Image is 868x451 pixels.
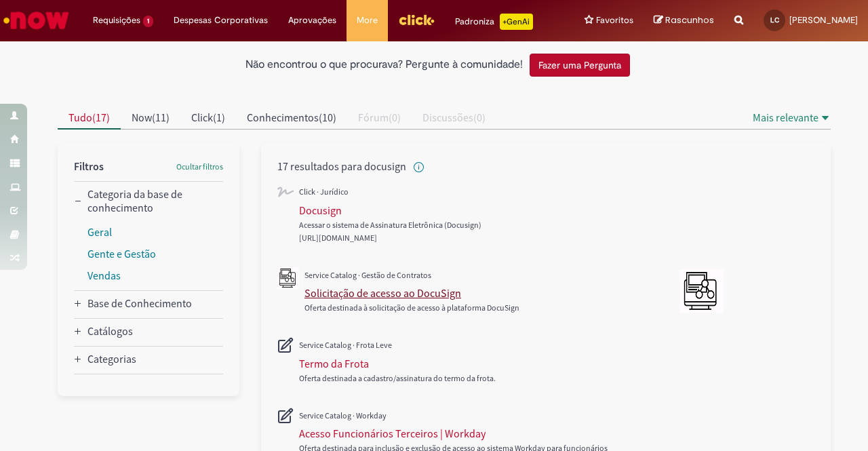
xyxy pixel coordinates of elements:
[398,9,435,30] img: click_logo_yellow_360x200.png
[245,59,523,71] h2: Não encontrou o que procurava? Pergunte à comunidade!
[770,16,779,24] span: LC
[357,14,378,27] span: More
[665,14,714,26] span: Rascunhos
[654,14,714,27] a: Rascunhos
[789,14,858,26] span: [PERSON_NAME]
[500,14,533,30] p: +GenAi
[455,14,533,30] div: Padroniza
[288,14,336,27] span: Aprovações
[143,16,153,27] span: 1
[93,14,140,27] span: Requisições
[530,54,630,77] button: Fazer uma Pergunta
[174,14,268,27] span: Despesas Corporativas
[596,14,633,27] span: Favoritos
[1,7,71,34] img: ServiceNow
